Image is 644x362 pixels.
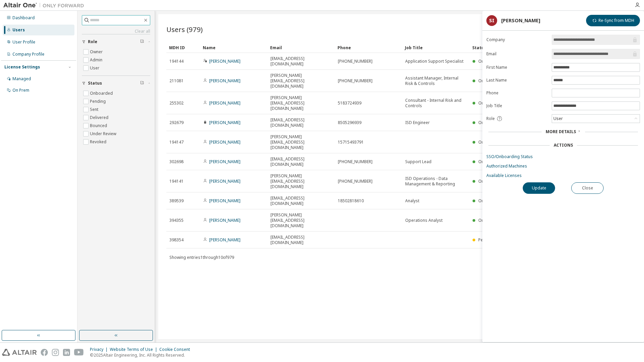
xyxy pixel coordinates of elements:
[41,349,48,356] img: facebook.svg
[209,159,240,164] a: [PERSON_NAME]
[478,139,501,145] span: Onboarded
[140,39,144,44] span: Clear filter
[209,198,240,204] a: [PERSON_NAME]
[501,18,540,23] div: [PERSON_NAME]
[478,58,501,64] span: Onboarded
[478,237,494,243] span: Pending
[88,39,97,44] span: Role
[338,140,364,145] span: 15715493791
[478,78,501,84] span: Onboarded
[90,352,194,358] p: © 2025 Altair Engineering, Inc. All Rights Reserved.
[90,114,110,122] label: Delivered
[478,159,501,164] span: Onboarded
[338,120,361,125] span: 8505296939
[552,115,564,122] div: User
[90,130,118,138] label: Under Review
[338,198,364,204] span: 18502818610
[169,218,184,223] span: 394355
[63,349,70,356] img: linkedin.svg
[12,39,35,45] div: User Profile
[405,218,443,223] span: Operations Analyst
[12,27,25,33] div: Users
[270,95,332,111] span: [PERSON_NAME][EMAIL_ADDRESS][DOMAIN_NAME]
[270,73,332,89] span: [PERSON_NAME][EMAIL_ADDRESS][DOMAIN_NAME]
[88,81,102,86] span: Status
[270,173,332,189] span: [PERSON_NAME][EMAIL_ADDRESS][DOMAIN_NAME]
[82,34,150,49] button: Role
[405,98,466,109] span: Consultant - Internal Risk and Controls
[486,163,640,169] a: Authorized Machines
[405,159,431,164] span: Support Lead
[169,120,184,125] span: 292679
[3,2,88,9] img: Altair One
[405,42,467,53] div: Job Title
[4,64,40,70] div: License Settings
[486,78,548,83] label: Last Name
[405,120,430,125] span: ISD Engineer
[209,217,240,223] a: [PERSON_NAME]
[169,179,184,184] span: 194141
[169,100,184,106] span: 255302
[12,88,29,93] div: On Prem
[90,122,108,130] label: Bounced
[486,154,640,159] a: SSO/Onboarding Status
[552,115,640,123] div: User
[90,105,100,114] label: Sent
[82,29,150,34] a: Clear all
[546,129,576,134] span: More Details
[166,25,203,34] span: Users (979)
[90,56,104,64] label: Admin
[586,15,640,26] button: Re-Sync from MDH
[405,198,419,204] span: Analyst
[209,139,240,145] a: [PERSON_NAME]
[486,116,495,121] span: Role
[523,182,555,194] button: Update
[270,156,332,167] span: [EMAIL_ADDRESS][DOMAIN_NAME]
[478,198,501,204] span: Onboarded
[159,347,194,352] div: Cookie Consent
[90,89,114,97] label: Onboarded
[338,78,373,84] span: [PHONE_NUMBER]
[270,195,332,206] span: [EMAIL_ADDRESS][DOMAIN_NAME]
[90,347,110,352] div: Privacy
[486,90,548,96] label: Phone
[478,217,501,223] span: Onboarded
[90,48,104,56] label: Owner
[338,179,373,184] span: [PHONE_NUMBER]
[209,178,240,184] a: [PERSON_NAME]
[478,178,501,184] span: Onboarded
[203,42,265,53] div: Name
[52,349,59,356] img: instagram.svg
[338,100,361,106] span: 5183724939
[169,254,234,260] span: Showing entries 1 through 10 of 979
[90,64,101,72] label: User
[405,76,466,86] span: Assistant Manager, Internal Risk & Controls
[169,237,184,243] span: 398354
[270,134,332,150] span: [PERSON_NAME][EMAIL_ADDRESS][DOMAIN_NAME]
[169,140,184,145] span: 194147
[486,103,548,109] label: Job Title
[270,235,332,245] span: [EMAIL_ADDRESS][DOMAIN_NAME]
[270,56,332,67] span: [EMAIL_ADDRESS][DOMAIN_NAME]
[270,42,332,53] div: Email
[12,76,31,82] div: Managed
[486,173,640,178] a: Available Licenses
[486,65,548,70] label: First Name
[209,100,240,106] a: [PERSON_NAME]
[110,347,159,352] div: Website Terms of Use
[338,59,373,64] span: [PHONE_NUMBER]
[140,81,144,86] span: Clear filter
[209,237,240,243] a: [PERSON_NAME]
[472,42,598,53] div: Status
[169,59,184,64] span: 194144
[405,176,466,187] span: ISD Operations - Data Management & Reporting
[270,212,332,229] span: [PERSON_NAME][EMAIL_ADDRESS][DOMAIN_NAME]
[209,78,240,84] a: [PERSON_NAME]
[12,15,35,21] div: Dashboard
[169,198,184,204] span: 389539
[478,100,501,106] span: Onboarded
[169,78,184,84] span: 211081
[486,15,497,26] div: SI
[486,37,548,42] label: Company
[169,159,184,164] span: 302698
